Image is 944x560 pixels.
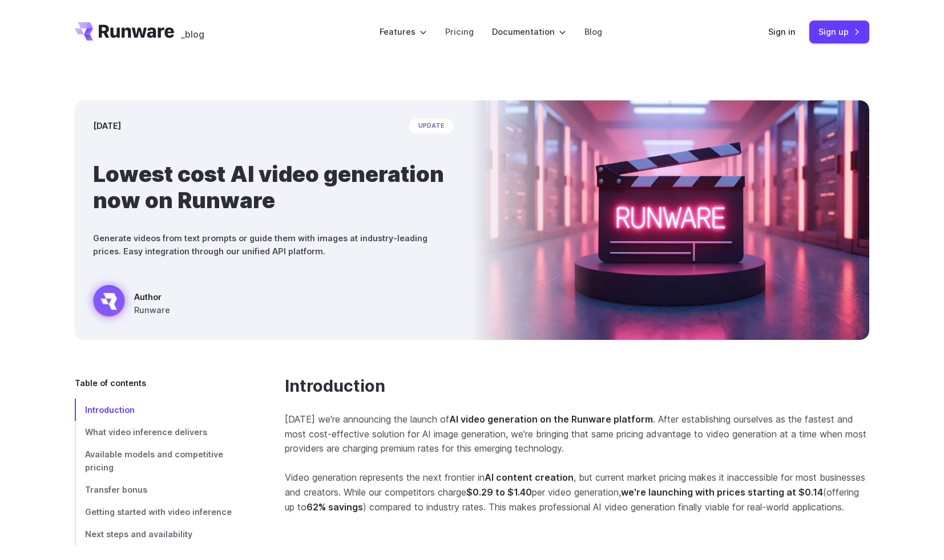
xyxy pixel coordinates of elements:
[75,22,174,40] a: Go to /
[93,161,454,213] h1: Lowest cost AI video generation now on Runware
[181,22,204,40] a: _blog
[85,485,147,494] span: Transfer bonus
[621,486,823,498] strong: we're launching with prices starting at $0.14
[75,523,248,545] a: Next steps and availability
[75,443,248,478] a: Available models and competitive pricing
[75,478,248,501] a: Transfer bonus
[285,376,385,396] a: Introduction
[285,412,869,456] p: [DATE] we're announcing the launch of . After establishing ourselves as the fastest and most cost...
[466,486,532,498] strong: $0.29 to $1.40
[409,119,454,133] span: update
[75,399,248,421] a: Introduction
[485,472,574,483] strong: AI content creation
[449,413,653,425] strong: AI video generation on the Runware platform
[85,449,223,472] span: Available models and competitive pricing
[584,25,602,38] a: Blog
[75,376,146,389] span: Table of contents
[85,507,232,517] span: Getting started with video inference
[492,25,566,38] label: Documentation
[445,25,474,38] a: Pricing
[85,405,135,415] span: Introduction
[306,501,363,513] strong: 62% savings
[809,21,869,43] a: Sign up
[93,119,121,132] time: [DATE]
[134,303,170,316] span: Runware
[85,529,192,539] span: Next steps and availability
[134,290,170,303] span: Author
[93,285,170,322] a: Neon-lit movie clapperboard with the word 'RUNWARE' in a futuristic server room Author Runware
[75,501,248,523] a: Getting started with video inference
[380,25,427,38] label: Features
[93,232,454,258] p: Generate videos from text prompts or guide them with images at industry-leading prices. Easy inte...
[181,30,204,39] span: _blog
[85,427,207,437] span: What video inference delivers
[768,25,796,38] a: Sign in
[285,470,869,514] p: Video generation represents the next frontier in , but current market pricing makes it inaccessib...
[75,421,248,443] a: What video inference delivers
[472,100,869,340] img: Neon-lit movie clapperboard with the word 'RUNWARE' in a futuristic server room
